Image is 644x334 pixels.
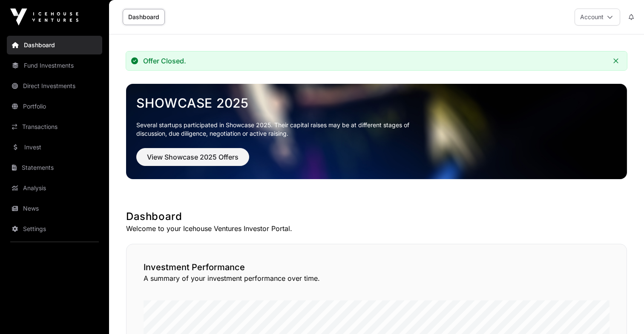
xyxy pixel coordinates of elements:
[7,220,102,238] a: Settings
[610,55,622,67] button: Close
[144,261,609,273] h2: Investment Performance
[7,77,102,95] a: Direct Investments
[126,84,627,179] img: Showcase 2025
[10,9,78,26] img: Icehouse Ventures Logo
[7,36,102,54] a: Dashboard
[144,273,609,283] p: A summary of your investment performance over time.
[7,179,102,197] a: Analysis
[147,152,239,162] span: View Showcase 2025 Offers
[575,9,620,26] button: Account
[7,158,102,177] a: Statements
[7,56,102,75] a: Fund Investments
[7,97,102,116] a: Portfolio
[136,148,249,166] button: View Showcase 2025 Offers
[136,95,617,111] a: Showcase 2025
[126,223,627,234] p: Welcome to your Icehouse Ventures Investor Portal.
[7,199,102,218] a: News
[7,117,102,136] a: Transactions
[136,121,423,138] p: Several startups participated in Showcase 2025. Their capital raises may be at different stages o...
[7,138,102,157] a: Invest
[123,9,165,25] a: Dashboard
[136,157,249,165] a: View Showcase 2025 Offers
[143,57,186,65] div: Offer Closed.
[126,210,627,223] h1: Dashboard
